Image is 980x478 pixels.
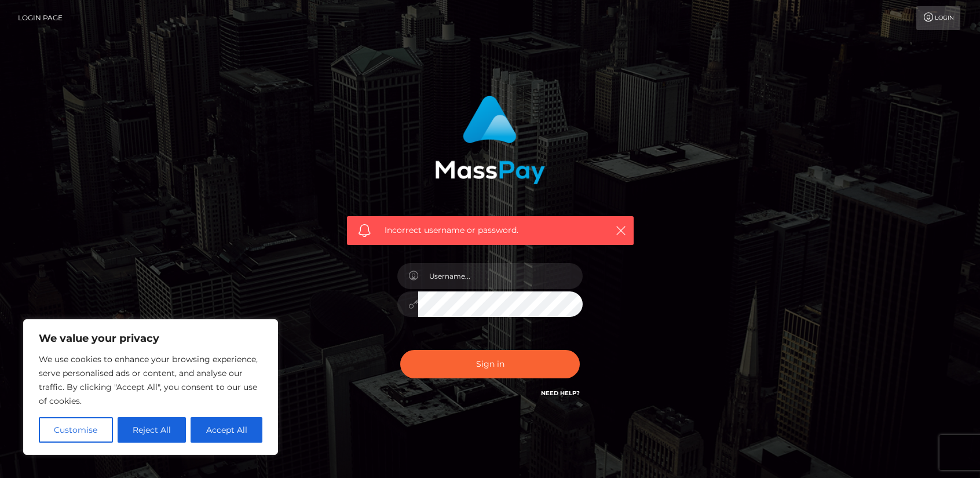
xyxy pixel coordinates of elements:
[400,350,580,378] button: Sign in
[418,263,583,289] input: Username...
[23,319,278,455] div: We value your privacy
[541,389,580,397] a: Need Help?
[18,6,63,30] a: Login Page
[39,417,113,443] button: Customise
[39,352,262,408] p: We use cookies to enhance your browsing experience, serve personalised ads or content, and analys...
[435,96,545,184] img: MassPay Login
[385,224,596,236] span: Incorrect username or password.
[916,6,960,30] a: Login
[118,417,187,443] button: Reject All
[191,417,262,443] button: Accept All
[39,331,262,345] p: We value your privacy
